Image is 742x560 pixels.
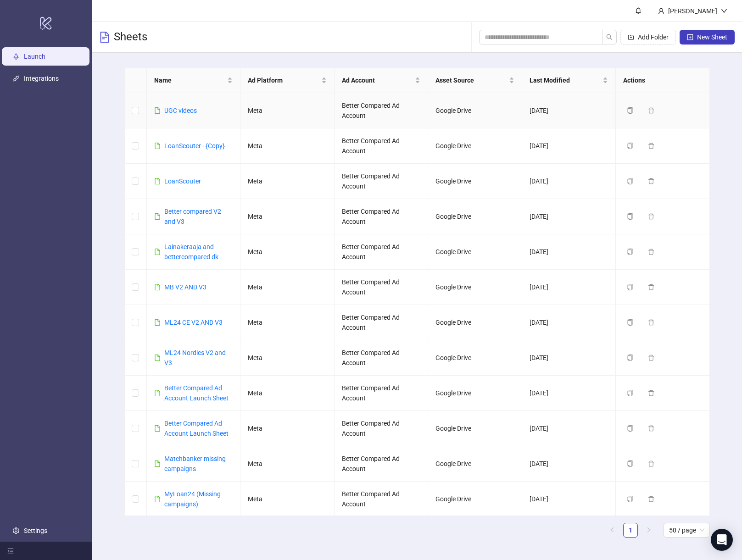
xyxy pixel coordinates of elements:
span: 50 / page [669,523,704,537]
span: search [606,34,613,40]
span: file [154,107,161,114]
td: [DATE] [522,234,616,270]
span: delete [648,213,654,220]
td: [DATE] [522,446,616,482]
span: delete [648,496,654,502]
td: Better Compared Ad Account [335,199,429,234]
a: Settings [24,527,47,534]
a: Matchbanker missing campaigns [164,455,226,472]
span: delete [648,249,654,255]
td: Better Compared Ad Account [335,270,429,305]
span: folder-add [628,34,634,40]
td: Meta [240,93,335,128]
a: Better Compared Ad Account Launch Sheet [164,420,229,437]
td: Google Drive [428,199,522,234]
span: Name [154,75,226,85]
span: copy [627,143,633,149]
td: [DATE] [522,270,616,305]
a: 1 [624,523,637,537]
td: Better Compared Ad Account [335,376,429,411]
span: file [154,249,161,255]
span: file-text [99,32,110,43]
td: Meta [240,411,335,446]
td: Google Drive [428,340,522,376]
td: Google Drive [428,234,522,270]
span: menu-fold [7,548,14,554]
td: Google Drive [428,446,522,482]
span: file [154,425,161,432]
span: Add Folder [638,33,669,41]
span: delete [648,107,654,114]
span: file [154,319,161,326]
span: copy [627,425,633,432]
td: [DATE] [522,164,616,199]
a: ML24 Nordics V2 and V3 [164,349,226,366]
span: file [154,178,161,184]
button: Add Folder [620,30,676,44]
a: MyLoan24 (Missing campaigns) [164,490,221,508]
td: Better Compared Ad Account [335,340,429,376]
span: copy [627,460,633,467]
td: Meta [240,376,335,411]
td: Google Drive [428,305,522,340]
button: right [642,523,656,538]
span: New Sheet [697,33,727,41]
span: copy [627,249,633,255]
span: right [646,527,652,532]
div: [PERSON_NAME] [664,6,721,16]
span: bell [635,7,642,14]
th: Ad Platform [240,68,335,93]
span: delete [648,319,654,326]
td: Google Drive [428,376,522,411]
td: Better Compared Ad Account [335,482,429,517]
td: [DATE] [522,376,616,411]
span: delete [648,460,654,467]
h3: Sheets [114,30,147,44]
th: Actions [616,68,710,93]
span: copy [627,284,633,290]
a: UGC videos [164,107,197,114]
span: copy [627,496,633,502]
td: Meta [240,270,335,305]
th: Last Modified [522,68,616,93]
th: Asset Source [428,68,522,93]
td: Meta [240,164,335,199]
td: Google Drive [428,411,522,446]
td: Google Drive [428,482,522,517]
td: [DATE] [522,340,616,376]
a: MB V2 AND V3 [164,283,206,291]
a: LoanScouter [164,177,201,185]
a: Better Compared Ad Account Launch Sheet [164,384,229,402]
th: Ad Account [335,68,429,93]
span: Ad Platform [248,75,319,85]
td: [DATE] [522,199,616,234]
span: file [154,143,161,149]
a: Better compared V2 and V3 [164,208,221,225]
span: copy [627,178,633,184]
a: Integrations [24,75,59,82]
span: copy [627,355,633,361]
td: Meta [240,128,335,164]
td: Google Drive [428,93,522,128]
td: Google Drive [428,270,522,305]
li: 1 [623,523,638,538]
span: delete [648,143,654,149]
span: user [658,8,664,14]
th: Name [147,68,241,93]
span: file [154,284,161,290]
td: Google Drive [428,164,522,199]
td: Meta [240,446,335,482]
td: Better Compared Ad Account [335,305,429,340]
span: left [609,527,615,532]
button: left [605,523,619,538]
td: Better Compared Ad Account [335,234,429,270]
span: delete [648,178,654,184]
a: LoanScouter - {Copy} [164,142,225,150]
td: Meta [240,234,335,270]
td: Better Compared Ad Account [335,128,429,164]
td: Meta [240,340,335,376]
a: Launch [24,53,45,60]
td: Meta [240,199,335,234]
span: delete [648,390,654,396]
a: ML24 CE V2 AND V3 [164,319,223,326]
